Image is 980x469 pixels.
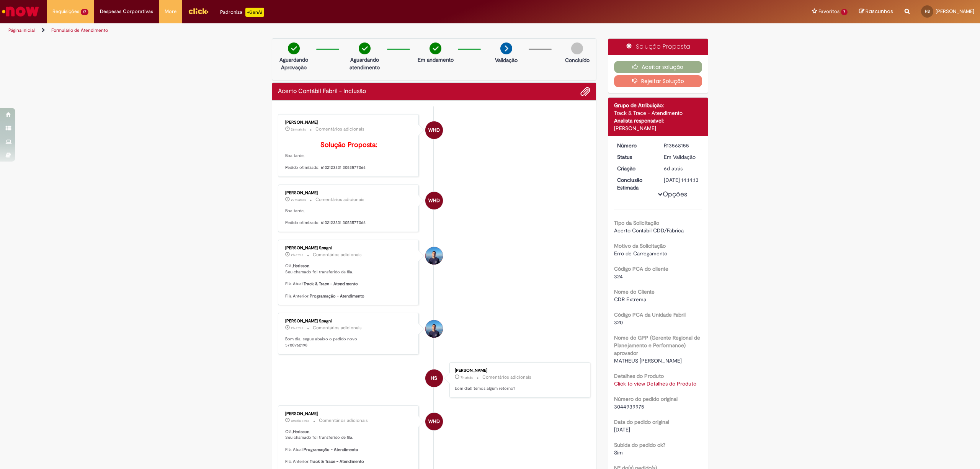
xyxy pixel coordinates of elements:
[313,325,362,331] small: Comentários adicionais
[461,375,473,380] time: 01/10/2025 08:27:14
[614,418,669,425] b: Data do pedido original
[495,56,518,64] p: Validação
[614,61,702,73] button: Aceitar solução
[614,265,668,272] b: Código PCA do cliente
[925,9,930,14] span: HS
[51,27,108,33] a: Formulário de Atendimento
[664,176,699,184] div: [DATE] 14:14:13
[285,263,413,299] p: Olá, , Seu chamado foi transferido de fila. Fila Atual: Fila Anterior:
[611,153,658,161] dt: Status
[291,418,309,423] time: 30/09/2025 11:02:19
[571,42,583,54] img: img-circle-grey.png
[818,8,840,15] span: Favoritos
[425,320,443,338] div: Leonardo Maruyama Spagni
[455,386,582,392] p: bom dia!! temos algum retorno?
[614,219,659,226] b: Tipo da Solicitação
[859,8,893,15] a: Rascunhos
[614,334,700,356] b: Nome do GPP (Gerente Regional de Planejamento e Performance) aprovador
[1,4,40,19] img: ServiceNow
[285,191,413,195] div: [PERSON_NAME]
[278,88,366,95] h2: Acerto Contábil Fabril - Inclusão Histórico de tíquete
[611,142,658,149] dt: Número
[614,441,665,448] b: Subida do pedido ok?
[614,449,623,456] span: Sim
[482,374,531,381] small: Comentários adicionais
[866,8,893,15] span: Rascunhos
[614,117,702,124] div: Analista responsável:
[285,319,413,324] div: [PERSON_NAME] Spagni
[614,357,682,364] span: MATHEUS [PERSON_NAME]
[285,429,413,465] p: Olá, , Seu chamado foi transferido de fila. Fila Atual: Fila Anterior:
[6,23,648,38] ul: Trilhas de página
[285,120,413,125] div: [PERSON_NAME]
[275,56,312,71] p: Aguardando Aprovação
[52,8,79,15] span: Requisições
[291,253,303,257] span: 2h atrás
[291,418,309,423] span: um dia atrás
[291,253,303,257] time: 01/10/2025 13:17:04
[430,42,441,54] img: check-circle-green.png
[614,426,630,433] span: [DATE]
[580,87,590,96] button: Adicionar anexos
[188,5,209,17] img: click_logo_yellow_360x200.png
[614,380,696,387] a: Click to view Detalhes do Produto
[291,198,306,202] time: 01/10/2025 14:33:43
[425,369,443,387] div: Herisson Dos Santos Souza
[165,8,176,15] span: More
[291,127,306,132] time: 01/10/2025 14:33:50
[425,247,443,265] div: Leonardo Maruyama Spagni
[313,252,362,258] small: Comentários adicionais
[461,375,473,380] span: 7h atrás
[310,293,364,299] b: Programação - Atendimento
[425,413,443,430] div: Weslley Henrique Dutra
[431,369,437,387] span: HS
[608,39,708,55] div: Solução Proposta
[614,373,664,379] b: Detalhes do Produto
[614,124,702,132] div: [PERSON_NAME]
[611,165,658,172] dt: Criação
[288,42,300,54] img: check-circle-green.png
[291,326,303,330] time: 01/10/2025 13:17:00
[614,109,702,117] div: Track & Trace - Atendimento
[428,121,440,139] span: WHD
[100,8,153,15] span: Despesas Corporativas
[8,27,35,33] a: Página inicial
[285,208,413,226] p: Boa tarde, Pedido otimizado: 6102123331 3053577066
[310,459,364,464] b: Track & Trace - Atendimento
[614,311,686,318] b: Código PCA da Unidade Fabril
[320,141,377,149] b: Solução Proposta:
[614,288,655,295] b: Nome do Cliente
[293,429,309,435] b: Herisson
[428,412,440,431] span: WHD
[664,165,683,172] time: 25/09/2025 17:14:06
[614,227,684,234] span: Acerto Contábil CDD/Fabrica
[425,192,443,209] div: Weslley Henrique Dutra
[614,242,666,249] b: Motivo da Solicitação
[614,403,644,410] span: 3044939975
[359,42,371,54] img: check-circle-green.png
[315,196,364,203] small: Comentários adicionais
[285,412,413,416] div: [PERSON_NAME]
[304,281,358,287] b: Track & Trace - Atendimento
[664,153,699,161] div: Em Validação
[245,8,264,17] p: +GenAi
[614,319,623,326] span: 320
[285,141,413,171] p: Boa tarde, Pedido otimizado: 6102123331 3053577066
[291,127,306,132] span: 26m atrás
[291,198,306,202] span: 27m atrás
[285,246,413,250] div: [PERSON_NAME] Spagni
[614,75,702,87] button: Rejeitar Solução
[291,326,303,330] span: 2h atrás
[614,101,702,109] div: Grupo de Atribuição:
[346,56,383,71] p: Aguardando atendimento
[315,126,364,132] small: Comentários adicionais
[425,121,443,139] div: Weslley Henrique Dutra
[565,56,590,64] p: Concluído
[611,176,658,191] dt: Conclusão Estimada
[500,42,512,54] img: arrow-next.png
[664,165,699,172] div: 25/09/2025 17:14:06
[614,395,678,402] b: Número do pedido original
[614,296,646,303] span: CDR Extrema
[614,250,667,257] span: Erro de Carregamento
[664,165,683,172] span: 6d atrás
